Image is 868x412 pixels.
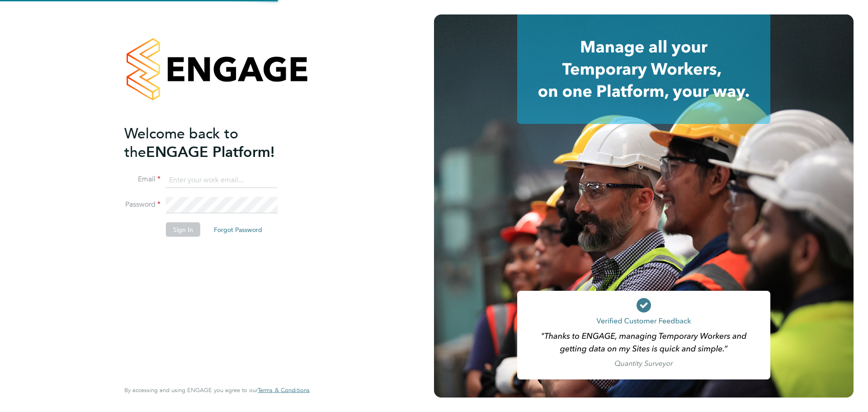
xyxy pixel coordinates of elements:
label: Email [124,175,160,184]
span: Welcome back to the [124,124,238,161]
span: Terms & Conditions [258,386,310,394]
input: Enter your work email... [166,172,278,188]
button: Sign In [166,223,200,237]
span: By accessing and using ENGAGE you agree to our [124,386,310,394]
a: Terms & Conditions [258,387,310,394]
label: Password [124,200,160,209]
h2: ENGAGE Platform! [124,124,301,161]
button: Forgot Password [207,223,269,237]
